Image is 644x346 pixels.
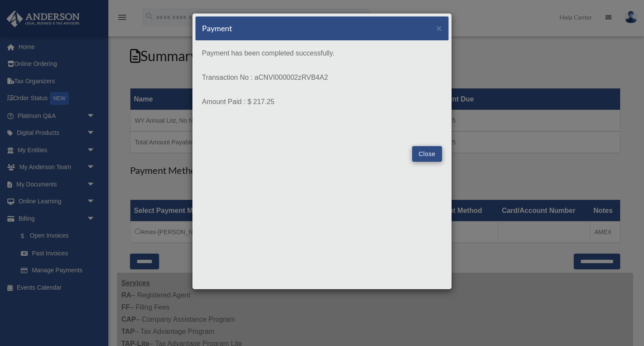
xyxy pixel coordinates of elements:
p: Amount Paid : $ 217.25 [202,96,442,108]
p: Transaction No : aCNVI000002zRVB4A2 [202,72,442,84]
p: Payment has been completed successfully. [202,47,442,59]
button: Close [436,23,442,33]
button: Close [412,146,442,162]
h5: Payment [202,23,232,34]
span: × [436,23,442,33]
